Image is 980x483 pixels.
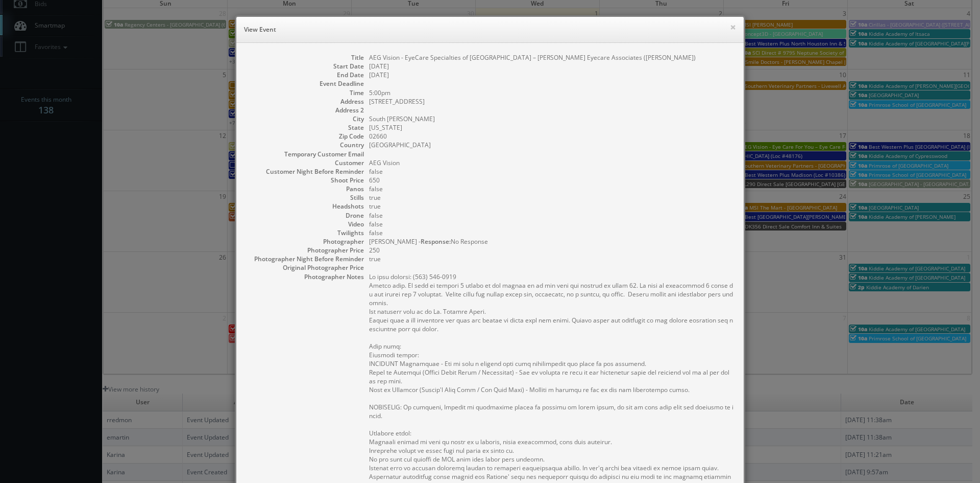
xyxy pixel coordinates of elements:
dt: Video [247,220,364,228]
dd: 5:00pm [369,88,733,97]
dd: [STREET_ADDRESS] [369,97,733,106]
dt: City [247,114,364,123]
dd: false [369,228,733,237]
dd: South [PERSON_NAME] [369,114,733,123]
dd: false [369,167,733,176]
dt: Original Photographer Price [247,263,364,272]
dd: [US_STATE] [369,123,733,132]
dt: Time [247,88,364,97]
dd: true [369,202,733,211]
dd: false [369,185,733,193]
dd: 650 [369,176,733,185]
dt: Title [247,53,364,62]
dt: Event Deadline [247,79,364,88]
dt: Stills [247,193,364,202]
dt: Shoot Price [247,176,364,185]
button: × [730,24,736,31]
dt: Twilights [247,228,364,237]
dt: Photographer Notes [247,272,364,281]
dd: [DATE] [369,71,733,79]
dt: Drone [247,211,364,220]
dd: AEG Vision [369,158,733,167]
dd: [GEOGRAPHIC_DATA] [369,141,733,149]
h6: View Event [244,25,736,35]
dt: Headshots [247,202,364,211]
dd: AEG Vision - EyeCare Specialties of [GEOGRAPHIC_DATA] – [PERSON_NAME] Eyecare Associates ([PERSON... [369,53,733,62]
dt: Start Date [247,62,364,71]
dd: 250 [369,246,733,255]
dt: Photographer Price [247,246,364,255]
dd: true [369,193,733,202]
b: Response: [421,237,451,246]
dd: [DATE] [369,62,733,71]
dt: Photographer [247,237,364,246]
dd: false [369,211,733,220]
dt: End Date [247,71,364,79]
dt: Panos [247,185,364,193]
dt: Address [247,97,364,106]
dt: Customer Night Before Reminder [247,167,364,176]
dt: Zip Code [247,132,364,141]
dt: Address 2 [247,106,364,114]
dd: [PERSON_NAME] - No Response [369,237,733,246]
dd: 02660 [369,132,733,141]
dt: Temporary Customer Email [247,150,364,158]
dd: false [369,220,733,228]
dt: Photographer Night Before Reminder [247,255,364,263]
dd: true [369,255,733,263]
dt: State [247,123,364,132]
dt: Country [247,141,364,149]
dt: Customer [247,158,364,167]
